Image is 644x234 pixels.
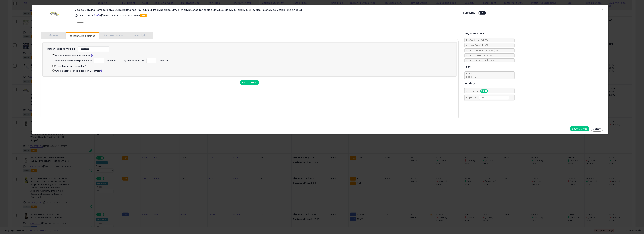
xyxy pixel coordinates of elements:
button: Add Condition [240,80,259,85]
span: OFF [487,90,493,93]
span: BuyBox Share 24h: 0% [465,39,488,42]
span: × [601,7,603,12]
span: $19.99 [487,49,499,52]
a: BuyBox page [94,14,95,17]
h5: Fees [464,65,471,69]
a: All offer listings [96,14,98,17]
span: Consider CPT: [465,90,492,93]
span: Stay at max price for [122,58,144,62]
h5: Repricing: [463,11,476,14]
h3: Zodiac Genuine Parts Cyclonic Srubbing Brushes R0714400, 4-Pack, Replace Dirty or Worn Brushes fo... [75,9,458,11]
span: OFF [480,12,485,14]
span: Map Price: [465,96,509,99]
div: Auto adjust max price based on SFP offers [52,69,447,72]
a: Business Pricing [99,32,128,39]
span: 15.00 % [465,72,476,78]
a: Costs [41,32,66,39]
a: Analytics [128,32,153,39]
button: Cancel [591,126,603,132]
label: Default repricing method: [47,47,75,51]
img: 31A-wxFk4BL._SL60_.jpg [50,9,60,19]
span: Current Listed Price: $20.83 [465,54,492,57]
h5: Key Indicators [464,32,484,36]
span: Current Buybox Price: [465,49,499,52]
span: minutes. [107,58,117,62]
span: ON [481,90,485,93]
div: Apply Yo-Yo on selected method [52,54,447,57]
h5: Settings [464,81,476,86]
p: ASIN: B074KH4X1L | SKU: ZODIAC-CYCLONIC-4PACK-FNSKU [75,13,458,18]
span: minutes. [160,58,169,62]
span: ( FBA ) [494,49,499,52]
span: Current Landed Price: $20.83 [465,59,494,62]
a: Your listing only [98,14,100,17]
div: Prevent repricing below MAP [52,64,447,68]
button: Save & Close [570,126,589,131]
span: $0.30 min [465,76,476,78]
span: Increase price to max price every [55,58,92,62]
a: Repricing Settings [66,33,99,39]
span: FBA [140,14,147,17]
span: Avg. Win Price 24h: N/A [465,44,488,47]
